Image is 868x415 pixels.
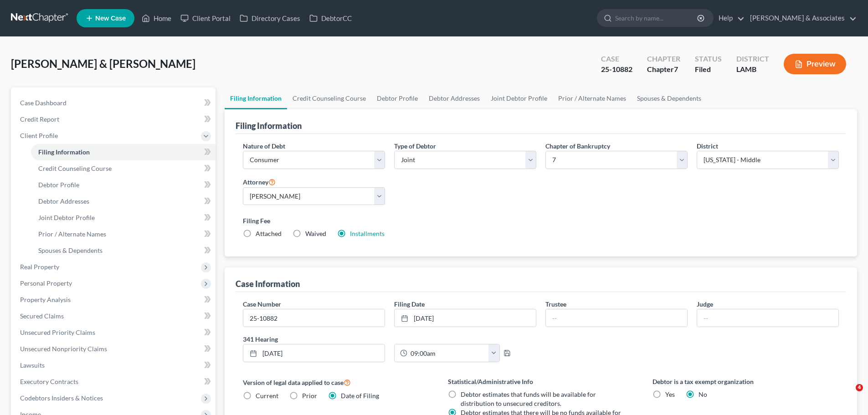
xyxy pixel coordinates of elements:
label: Case Number [243,299,281,309]
a: Executory Contracts [13,374,216,390]
div: Chapter [647,54,680,64]
span: 4 [856,384,863,391]
button: Preview [784,54,846,74]
span: Property Analysis [20,296,71,303]
a: Filing Information [31,144,216,160]
a: Property Analysis [13,292,216,308]
span: Executory Contracts [20,378,78,385]
iframe: Intercom live chat [837,384,859,406]
a: Case Dashboard [13,95,216,111]
span: Joint Debtor Profile [38,214,95,221]
label: Version of legal data applied to case [243,377,429,388]
label: Nature of Debt [243,141,285,151]
div: 25-10882 [601,64,632,75]
input: -- [697,309,838,327]
label: Type of Debtor [394,141,436,151]
div: Case Information [236,278,300,289]
a: Help [714,10,745,26]
span: Date of Filing [341,392,379,400]
span: Codebtors Insiders & Notices [20,394,103,402]
span: Personal Property [20,279,72,287]
span: Case Dashboard [20,99,67,107]
a: Filing Information [225,87,287,109]
a: Debtor Addresses [423,87,485,109]
span: 7 [674,65,678,73]
span: Credit Report [20,115,59,123]
span: Prior / Alternate Names [38,230,106,238]
a: Home [137,10,176,26]
span: Debtor estimates that funds will be available for distribution to unsecured creditors. [461,390,596,407]
label: Statistical/Administrative Info [448,377,634,386]
span: Waived [305,230,326,237]
span: Lawsuits [20,361,45,369]
div: Status [695,54,722,64]
input: -- [546,309,687,327]
div: LAMB [736,64,769,75]
span: Filing Information [38,148,90,156]
label: District [697,141,718,151]
span: Spouses & Dependents [38,246,103,254]
a: Spouses & Dependents [632,87,707,109]
a: Secured Claims [13,308,216,324]
a: Installments [350,230,385,237]
a: Credit Counseling Course [31,160,216,177]
div: Filing Information [236,120,302,131]
a: Credit Counseling Course [287,87,371,109]
span: Prior [302,392,317,400]
span: [PERSON_NAME] & [PERSON_NAME] [11,57,195,70]
span: Debtor Addresses [38,197,89,205]
a: Unsecured Nonpriority Claims [13,341,216,357]
a: [DATE] [243,344,385,362]
input: -- : -- [407,344,489,362]
span: Secured Claims [20,312,64,320]
a: Directory Cases [235,10,305,26]
label: Judge [697,299,713,309]
a: Joint Debtor Profile [485,87,553,109]
label: Chapter of Bankruptcy [545,141,610,151]
label: Filing Date [394,299,425,309]
a: [DATE] [395,309,536,327]
a: Joint Debtor Profile [31,210,216,226]
a: [PERSON_NAME] & Associates [745,10,857,26]
label: Trustee [545,299,566,309]
a: Credit Report [13,111,216,128]
span: Client Profile [20,132,58,139]
a: Prior / Alternate Names [31,226,216,242]
a: DebtorCC [305,10,356,26]
span: Unsecured Nonpriority Claims [20,345,107,353]
input: Enter case number... [243,309,385,327]
div: District [736,54,769,64]
a: Unsecured Priority Claims [13,324,216,341]
a: Debtor Addresses [31,193,216,210]
a: Prior / Alternate Names [553,87,632,109]
label: Filing Fee [243,216,839,225]
span: Current [256,392,278,400]
span: Unsecured Priority Claims [20,328,95,336]
label: 341 Hearing [238,334,541,344]
span: Real Property [20,263,59,271]
span: Attached [256,230,282,237]
a: Client Portal [176,10,235,26]
a: Debtor Profile [371,87,423,109]
div: Chapter [647,64,680,75]
span: Yes [665,390,675,398]
label: Debtor is a tax exempt organization [652,377,839,386]
a: Debtor Profile [31,177,216,193]
a: Spouses & Dependents [31,242,216,259]
input: Search by name... [615,10,699,26]
label: Attorney [243,176,276,187]
div: Filed [695,64,722,75]
span: Credit Counseling Course [38,164,112,172]
span: No [699,390,707,398]
div: Case [601,54,632,64]
a: Lawsuits [13,357,216,374]
span: New Case [95,15,126,22]
span: Debtor Profile [38,181,79,189]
